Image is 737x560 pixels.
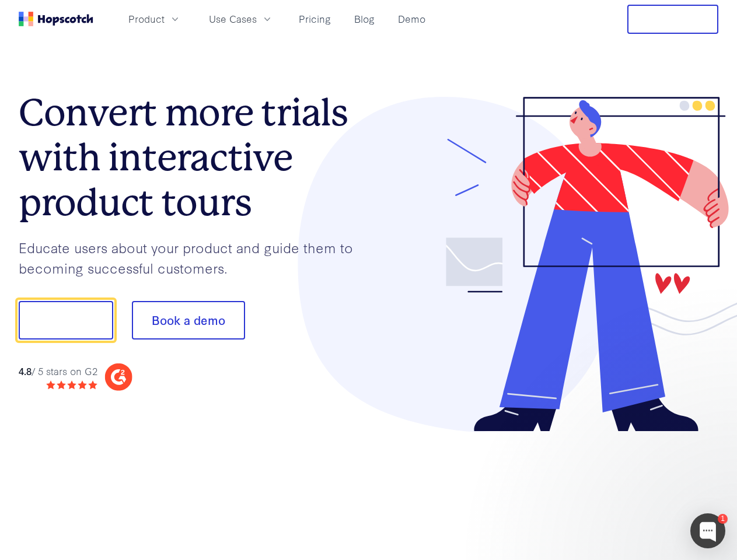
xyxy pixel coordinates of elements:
button: Book a demo [132,301,245,339]
button: Show me! [19,301,113,339]
a: Home [19,12,93,26]
button: Use Cases [202,9,280,29]
a: Demo [393,9,430,29]
button: Free Trial [627,5,718,34]
div: 1 [718,514,728,524]
div: / 5 stars on G2 [19,364,97,379]
h1: Convert more trials with interactive product tours [19,90,369,225]
p: Educate users about your product and guide them to becoming successful customers. [19,237,369,278]
span: Product [128,12,165,26]
a: Blog [350,9,379,29]
a: Pricing [294,9,336,29]
button: Product [121,9,188,29]
strong: 4.8 [19,364,32,377]
span: Use Cases [209,12,257,26]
